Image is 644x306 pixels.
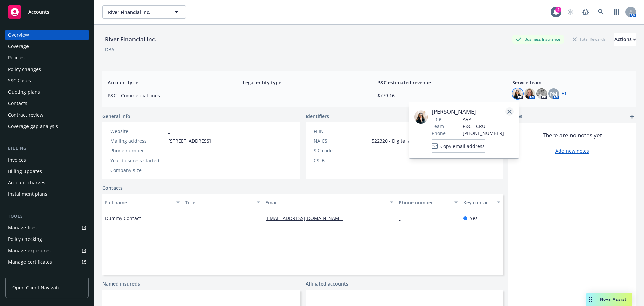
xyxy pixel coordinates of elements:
[110,167,166,174] div: Company size
[569,35,609,43] div: Total Rewards
[5,257,89,267] a: Manage certificates
[586,293,632,306] button: Nova Assist
[314,137,369,144] div: NAICS
[168,137,211,144] span: [STREET_ADDRESS]
[28,9,49,15] span: Accounts
[8,222,37,233] div: Manage files
[372,147,373,154] span: -
[306,280,348,287] a: Affiliated accounts
[8,98,28,109] div: Contacts
[5,177,89,188] a: Account charges
[102,5,186,19] button: River Financial Inc.
[8,234,42,245] div: Policy checking
[8,30,29,40] div: Overview
[5,41,89,52] a: Coverage
[8,245,51,256] div: Manage exposures
[102,35,159,44] div: River Financial Inc.
[168,157,170,164] span: -
[263,194,396,210] button: Email
[105,46,117,53] div: DBA: -
[8,64,41,75] div: Policy changes
[108,92,226,99] span: P&C - Commercial lines
[5,64,89,75] a: Policy changes
[243,92,361,99] span: -
[414,110,428,124] img: employee photo
[102,184,123,191] a: Contacts
[8,87,40,97] div: Quoting plans
[110,147,166,154] div: Phone number
[5,222,89,233] a: Manage files
[543,131,602,139] span: There are no notes yet
[5,121,89,132] a: Coverage gap analysis
[432,139,485,153] button: Copy email address
[586,293,595,306] div: Drag to move
[8,121,58,132] div: Coverage gap analysis
[610,5,623,19] a: Switch app
[102,194,182,210] button: Full name
[550,90,557,97] span: PM
[372,128,373,135] span: -
[512,88,523,99] img: photo
[265,199,386,206] div: Email
[5,30,89,40] a: Overview
[555,147,589,155] a: Add new notes
[5,213,89,220] div: Tools
[8,257,52,267] div: Manage certificates
[314,147,369,154] div: SIC code
[5,155,89,165] a: Invoices
[579,5,592,19] a: Report a Bug
[432,130,446,137] span: Phone
[8,268,42,279] div: Manage claims
[185,199,253,206] div: Title
[314,128,369,135] div: FEIN
[110,128,166,135] div: Website
[12,284,62,291] span: Open Client Navigator
[102,113,130,120] span: General info
[563,5,577,19] a: Start snowing
[110,157,166,164] div: Year business started
[463,199,493,206] div: Key contact
[8,52,25,63] div: Policies
[536,88,547,99] img: photo
[372,137,452,144] span: 522320 - Digital Assets & Blockchain
[8,177,45,188] div: Account charges
[377,92,496,99] span: $779.16
[265,215,349,221] a: [EMAIL_ADDRESS][DOMAIN_NAME]
[432,123,444,130] span: Team
[5,98,89,109] a: Contacts
[463,116,504,123] span: AVP
[463,123,504,130] span: P&C - CRU
[5,234,89,245] a: Policy checking
[168,147,170,154] span: -
[5,52,89,63] a: Policies
[5,189,89,200] a: Installment plans
[555,7,561,13] div: 4
[463,130,504,137] span: [PHONE_NUMBER]
[512,79,631,86] span: Service team
[8,189,47,200] div: Installment plans
[562,92,567,96] a: +1
[306,113,329,120] span: Identifiers
[440,143,485,150] span: Copy email address
[5,3,89,21] a: Accounts
[168,167,170,174] span: -
[168,128,170,134] a: -
[614,33,636,46] div: Actions
[470,215,478,222] span: Yes
[594,5,608,19] a: Search
[8,110,43,120] div: Contract review
[8,41,29,52] div: Coverage
[102,280,140,287] a: Named insureds
[432,107,504,116] span: [PERSON_NAME]
[377,79,496,86] span: P&C estimated revenue
[399,215,406,221] a: -
[396,194,460,210] button: Phone number
[399,199,450,206] div: Phone number
[5,110,89,120] a: Contract review
[108,9,166,16] span: River Financial Inc.
[600,296,627,302] span: Nova Assist
[105,199,172,206] div: Full name
[5,245,89,256] a: Manage exposures
[314,157,369,164] div: CSLB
